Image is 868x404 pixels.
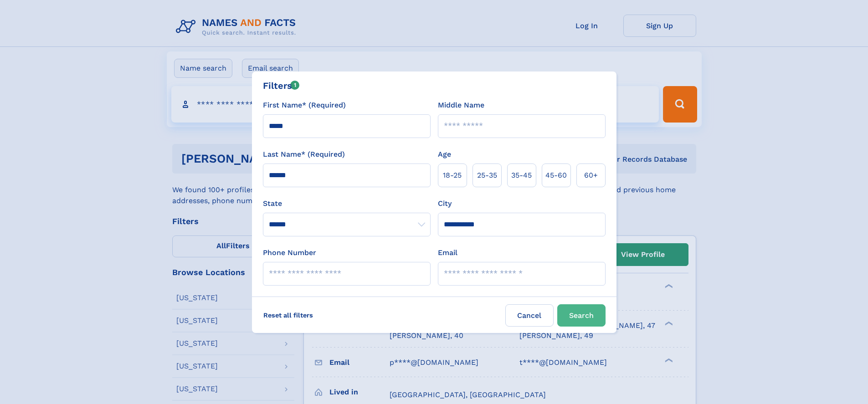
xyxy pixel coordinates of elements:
[257,304,319,326] label: Reset all filters
[263,79,300,92] div: Filters
[584,170,598,181] span: 60+
[263,247,316,258] label: Phone Number
[443,170,462,181] span: 18‑25
[438,247,457,258] label: Email
[263,149,345,160] label: Last Name* (Required)
[263,198,431,209] label: State
[263,100,346,111] label: First Name* (Required)
[438,198,452,209] label: City
[477,170,497,181] span: 25‑35
[438,149,451,160] label: Age
[511,170,532,181] span: 35‑45
[438,100,484,111] label: Middle Name
[557,304,606,327] button: Search
[505,304,554,327] label: Cancel
[545,170,567,181] span: 45‑60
